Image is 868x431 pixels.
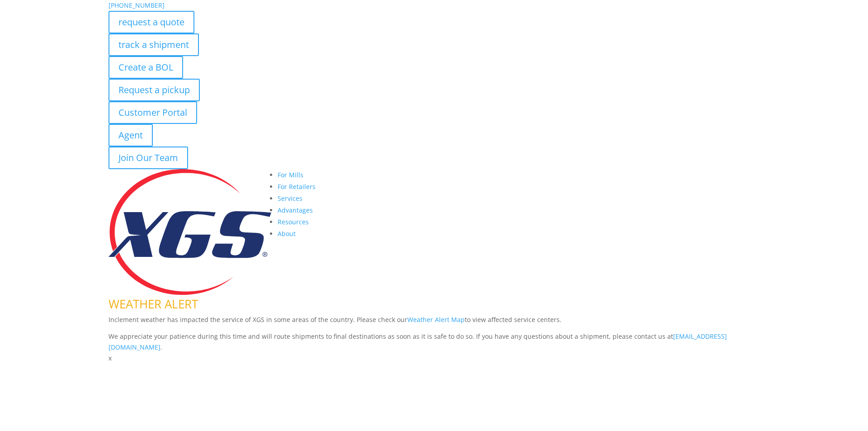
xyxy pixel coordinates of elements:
p: Inclement weather has impacted the service of XGS in some areas of the country. Please check our ... [108,314,759,332]
a: Services [278,194,302,203]
a: Agent [108,124,153,147]
p: We appreciate your patience during this time and will route shipments to final destinations as so... [108,331,759,353]
a: Join Our Team [108,147,188,169]
a: track a shipment [108,33,199,56]
a: Advantages [278,206,313,214]
a: Request a pickup [108,79,200,101]
a: request a quote [108,11,194,33]
a: [PHONE_NUMBER] [108,1,165,9]
a: Weather Alert Map [407,315,465,324]
p: x [108,353,759,364]
span: WEATHER ALERT [108,296,198,312]
a: For Retailers [278,182,316,191]
a: For Mills [278,171,303,179]
a: Customer Portal [108,101,197,124]
p: Complete the form below and a member of our team will be in touch within 24 hours. [108,382,759,393]
a: About [278,229,296,238]
a: Create a BOL [108,56,183,79]
h1: Contact Us [108,364,759,382]
a: Resources [278,218,309,226]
